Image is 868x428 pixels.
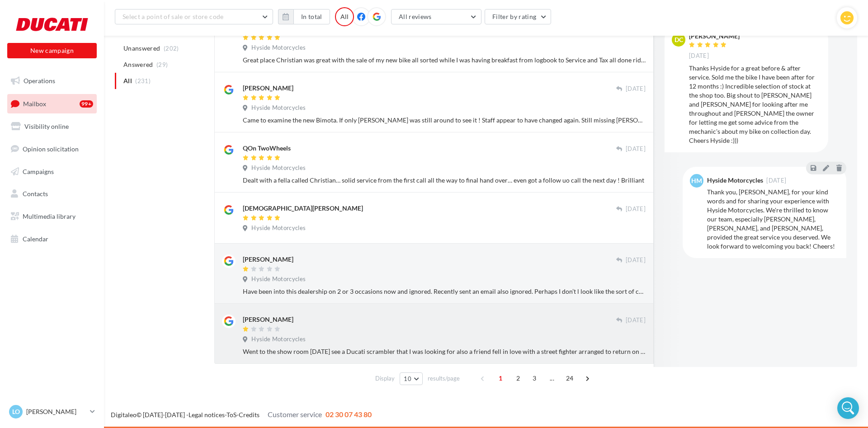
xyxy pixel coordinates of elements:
div: [PERSON_NAME] [689,33,740,39]
span: [DATE] [766,178,786,183]
span: [DATE] [626,316,646,325]
div: QOn TwoWheels [243,144,291,153]
div: [DEMOGRAPHIC_DATA][PERSON_NAME] [243,204,363,213]
span: Hyside Motorcycles [251,104,306,112]
span: [DATE] [626,145,646,153]
button: In total [278,9,330,24]
button: All reviews [391,9,481,24]
div: Hyside Motorcycles [707,177,763,183]
span: Customer service [268,410,322,419]
span: Opinion solicitation [23,145,79,153]
a: LO [PERSON_NAME] [7,403,97,420]
span: Operations [24,77,55,85]
span: Hyside Motorcycles [251,224,306,232]
span: Campaigns [23,167,54,175]
span: [DATE] [626,85,646,93]
span: Answered [123,60,153,69]
span: Hyside Motorcycles [251,275,306,283]
div: 99+ [80,100,93,108]
span: HM [691,176,702,185]
a: Multimedia library [5,207,99,226]
span: Multimedia library [23,212,75,220]
div: All [335,7,354,26]
a: Campaigns [5,162,99,181]
span: Mailbox [23,99,46,107]
button: In total [293,9,330,24]
div: Came to examine the new Bimota. If only [PERSON_NAME] was still around to see it ! Staff appear t... [243,116,646,125]
p: [PERSON_NAME] [26,407,86,416]
a: Credits [239,411,259,419]
span: (202) [164,45,179,52]
span: Display [375,374,395,383]
span: results/page [428,374,460,383]
span: Contacts [23,190,48,198]
span: Select a point of sale or store code [123,13,224,20]
div: [PERSON_NAME] [243,315,293,324]
div: Thanks Hyside for a great before & after service. Sold me the bike I have been after for 12 month... [689,64,821,145]
span: 02 30 07 43 80 [325,410,372,419]
a: Legal notices [189,411,225,419]
button: New campaign [7,43,97,58]
a: Digitaleo [111,411,137,419]
button: 10 [400,372,423,385]
span: [DATE] [626,256,646,264]
span: LO [12,407,20,416]
span: 24 [562,371,577,386]
span: 2 [511,371,525,386]
span: Hyside Motorcycles [251,164,306,172]
span: (29) [156,61,168,68]
span: 3 [527,371,542,386]
div: Open Intercom Messenger [837,397,859,419]
div: Went to the show room [DATE] see a Ducati scrambler that I was looking for also a friend fell in ... [243,347,646,356]
button: Filter by rating [485,9,552,24]
a: Calendar [5,230,99,249]
div: Dealt with a fella called Christian… solid service from the first call all the way to final hand ... [243,176,646,185]
span: Hyside Motorcycles [251,44,306,52]
div: Have been into this dealership on 2 or 3 occasions now and ignored. Recently sent an email also i... [243,287,646,296]
span: [DATE] [689,52,709,60]
div: Thank you, [PERSON_NAME], for your kind words and for sharing your experience with Hyside Motorcy... [707,188,839,251]
span: 10 [404,375,411,382]
a: Mailbox99+ [5,94,99,113]
span: © [DATE]-[DATE] - - - [111,411,372,419]
span: [DATE] [626,205,646,213]
span: Hyside Motorcycles [251,335,306,343]
a: Visibility online [5,117,99,136]
span: Visibility online [24,122,69,130]
a: Operations [5,71,99,90]
span: Calendar [23,235,48,243]
span: ... [545,371,559,386]
div: [PERSON_NAME] [243,84,293,93]
span: DC [675,35,683,44]
a: ToS [226,411,236,419]
span: 1 [493,371,508,386]
span: Unanswered [123,44,160,53]
span: All reviews [399,13,432,20]
div: Great place Christian was great with the sale of my new bike all sorted while I was having breakf... [243,56,646,65]
a: Opinion solicitation [5,140,99,159]
a: Contacts [5,184,99,203]
div: [PERSON_NAME] [243,255,293,264]
button: Select a point of sale or store code [115,9,273,24]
